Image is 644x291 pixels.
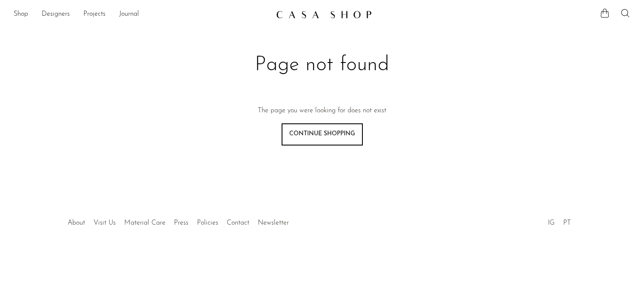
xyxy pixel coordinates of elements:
ul: Social Medias [544,213,575,229]
h1: Page not found [187,52,457,78]
a: Press [174,220,188,226]
a: PT [563,220,571,226]
a: About [68,220,85,226]
a: Contact [227,220,249,226]
a: Visit Us [94,220,116,226]
a: Continue shopping [282,123,363,145]
ul: NEW HEADER MENU [14,7,269,22]
a: Journal [119,9,139,20]
a: Designers [42,9,70,20]
a: Projects [83,9,105,20]
ul: Quick links [63,213,293,229]
nav: Desktop navigation [14,7,269,22]
a: IG [548,220,555,226]
p: The page you were looking for does not exist [258,106,386,117]
a: Shop [14,9,28,20]
a: Material Care [124,220,165,226]
a: Policies [197,220,218,226]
